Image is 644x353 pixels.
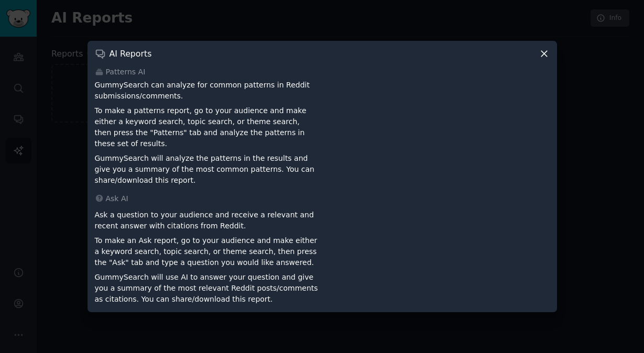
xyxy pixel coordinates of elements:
[95,67,550,78] div: Patterns AI
[95,235,319,268] p: To make an Ask report, go to your audience and make either a keyword search, topic search, or the...
[95,153,319,186] p: GummySearch will analyze the patterns in the results and give you a summary of the most common pa...
[95,80,319,102] p: GummySearch can analyze for common patterns in Reddit submissions/comments.
[95,105,319,149] p: To make a patterns report, go to your audience and make either a keyword search, topic search, or...
[110,48,152,59] h3: AI Reports
[95,209,319,231] p: Ask a question to your audience and receive a relevant and recent answer with citations from Reddit.
[95,193,550,204] div: Ask AI
[95,272,319,305] p: GummySearch will use AI to answer your question and give you a summary of the most relevant Reddi...
[326,80,550,174] iframe: YouTube video player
